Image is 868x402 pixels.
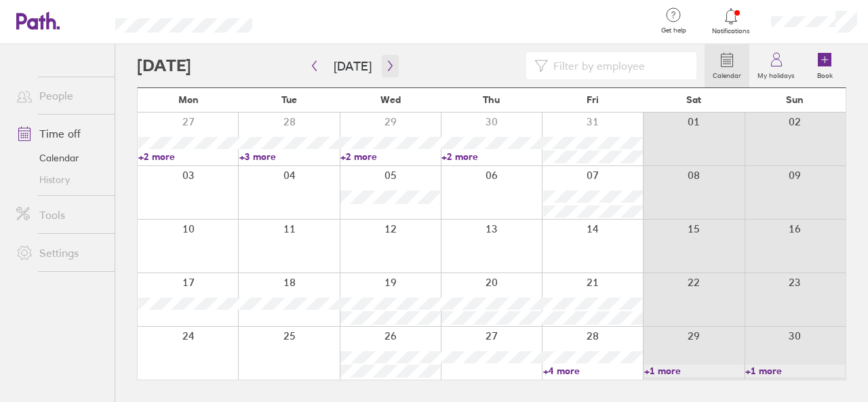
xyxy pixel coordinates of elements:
[5,120,115,147] a: Time off
[705,44,749,87] a: Calendar
[803,44,846,87] a: Book
[652,26,696,35] span: Get help
[483,94,500,105] span: Thu
[323,55,382,77] button: [DATE]
[548,53,688,79] input: Filter by employee
[5,82,115,109] a: People
[5,147,115,169] a: Calendar
[441,150,541,163] a: +2 more
[745,365,845,377] a: +1 more
[709,27,753,35] span: Notifications
[543,365,643,377] a: +4 more
[5,169,115,190] a: History
[380,94,401,105] span: Wed
[686,94,701,105] span: Sat
[5,201,115,228] a: Tools
[178,94,199,105] span: Mon
[644,365,744,377] a: +1 more
[587,94,599,105] span: Fri
[340,150,440,163] a: +2 more
[705,68,749,80] label: Calendar
[786,94,804,105] span: Sun
[138,150,238,163] a: +2 more
[749,68,803,80] label: My holidays
[239,150,339,163] a: +3 more
[709,7,753,35] a: Notifications
[809,68,841,80] label: Book
[5,239,115,266] a: Settings
[281,94,297,105] span: Tue
[749,44,803,87] a: My holidays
